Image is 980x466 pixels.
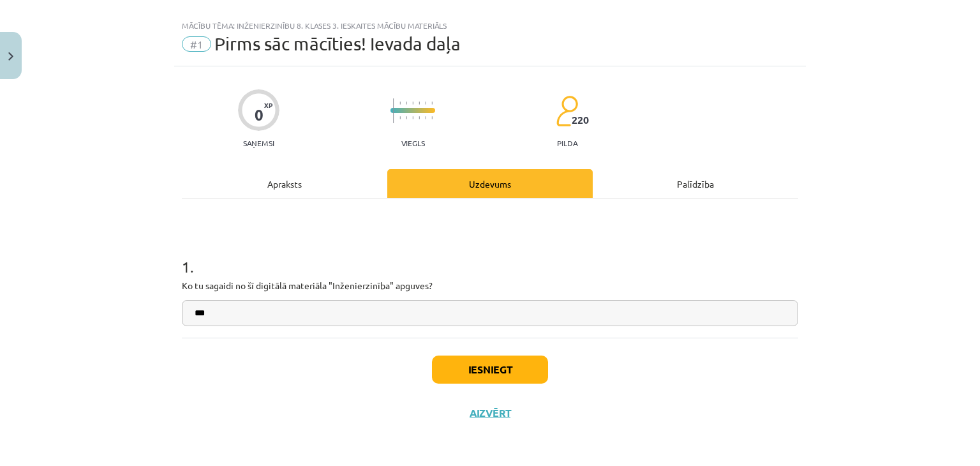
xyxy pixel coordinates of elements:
[182,36,211,52] span: #1
[8,52,13,61] img: icon-close-lesson-0947bae3869378f0d4975bcd49f059093ad1ed9edebbc8119c70593378902aed.svg
[593,169,798,198] div: Palīdzība
[214,33,461,54] span: Pirms sāc mācīties! Ievada daļa
[406,116,407,119] img: icon-short-line-57e1e144782c952c97e751825c79c345078a6d821885a25fce030b3d8c18986b.svg
[399,101,401,105] img: icon-short-line-57e1e144782c952c97e751825c79c345078a6d821885a25fce030b3d8c18986b.svg
[432,356,548,384] button: Iesniegt
[401,139,425,147] p: Viegls
[182,21,798,30] div: Mācību tēma: Inženierzinību 8. klases 3. ieskaites mācību materiāls
[393,98,394,123] img: icon-long-line-d9ea69661e0d244f92f715978eff75569469978d946b2353a9bb055b3ed8787d.svg
[412,101,413,105] img: icon-short-line-57e1e144782c952c97e751825c79c345078a6d821885a25fce030b3d8c18986b.svg
[466,407,514,419] button: Aizvērt
[182,169,387,198] div: Apraksts
[556,95,578,127] img: students-c634bb4e5e11cddfef0936a35e636f08e4e9abd3cc4e673bd6f9a4125e45ecb1.svg
[182,279,798,292] p: Ko tu sagaidi no šī digitālā materiāla "Inženierzinība" apguves?
[431,116,433,119] img: icon-short-line-57e1e144782c952c97e751825c79c345078a6d821885a25fce030b3d8c18986b.svg
[419,116,420,119] img: icon-short-line-57e1e144782c952c97e751825c79c345078a6d821885a25fce030b3d8c18986b.svg
[238,139,279,147] p: Saņemsi
[255,106,264,124] div: 0
[412,116,413,119] img: icon-short-line-57e1e144782c952c97e751825c79c345078a6d821885a25fce030b3d8c18986b.svg
[425,101,426,105] img: icon-short-line-57e1e144782c952c97e751825c79c345078a6d821885a25fce030b3d8c18986b.svg
[182,236,798,275] h1: 1 .
[431,101,433,105] img: icon-short-line-57e1e144782c952c97e751825c79c345078a6d821885a25fce030b3d8c18986b.svg
[406,101,407,105] img: icon-short-line-57e1e144782c952c97e751825c79c345078a6d821885a25fce030b3d8c18986b.svg
[399,116,401,119] img: icon-short-line-57e1e144782c952c97e751825c79c345078a6d821885a25fce030b3d8c18986b.svg
[419,101,420,105] img: icon-short-line-57e1e144782c952c97e751825c79c345078a6d821885a25fce030b3d8c18986b.svg
[387,169,593,198] div: Uzdevums
[264,101,272,109] span: XP
[425,116,426,119] img: icon-short-line-57e1e144782c952c97e751825c79c345078a6d821885a25fce030b3d8c18986b.svg
[572,114,589,126] span: 220
[557,139,577,147] p: pilda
